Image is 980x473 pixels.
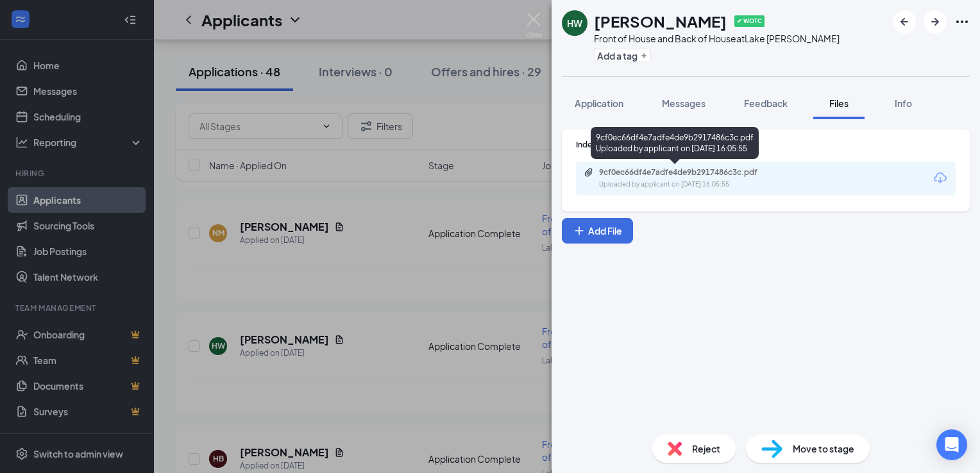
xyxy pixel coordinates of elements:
span: Feedback [744,97,788,109]
span: ✔ WOTC [734,15,765,27]
div: Open Intercom Messenger [936,429,967,460]
span: Move to stage [793,442,854,456]
svg: Plus [640,52,648,60]
div: Indeed Resume [576,139,956,150]
span: Application [575,97,623,109]
svg: Ellipses [954,14,970,29]
button: ArrowRight [924,10,947,33]
svg: ArrowLeftNew [897,14,912,29]
svg: ArrowRight [927,14,943,29]
svg: Plus [573,224,586,237]
span: Messages [662,97,705,109]
span: Reject [692,442,720,456]
span: Files [829,97,849,109]
svg: Paperclip [584,167,594,178]
svg: Download [933,170,948,186]
button: Add FilePlus [562,218,633,244]
a: Paperclip9cf0ec66df4e7adfe4de9b2917486c3c.pdfUploaded by applicant on [DATE] 16:05:55 [584,167,791,190]
span: Info [895,97,912,109]
button: ArrowLeftNew [893,10,916,33]
h1: [PERSON_NAME] [594,10,727,32]
div: Uploaded by applicant on [DATE] 16:05:55 [599,179,791,190]
div: 9cf0ec66df4e7adfe4de9b2917486c3c.pdf [599,167,779,178]
button: PlusAdd a tag [594,49,651,62]
div: Front of House and Back of House at Lake [PERSON_NAME] [594,32,840,45]
div: HW [567,17,582,29]
div: 9cf0ec66df4e7adfe4de9b2917486c3c.pdf Uploaded by applicant on [DATE] 16:05:55 [591,127,759,159]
